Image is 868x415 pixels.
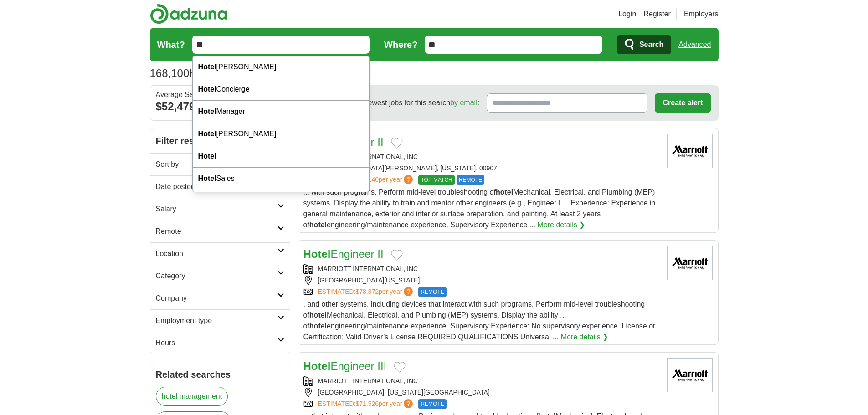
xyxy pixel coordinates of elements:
label: What? [157,38,185,51]
strong: Hotel [198,63,216,71]
div: $52,479 [156,98,284,115]
strong: Hotel [198,152,216,160]
button: Add to favorite jobs [391,138,403,149]
strong: Hotel [198,85,216,93]
h2: Location [156,248,277,259]
span: ... with such programs. Perform mid-level troubleshooting of Mechanical, Electrical, and Plumbing... [303,188,656,229]
a: Register [643,9,671,20]
span: Search [639,36,663,54]
a: ESTIMATED:$71,526per year? [318,399,415,409]
span: $78,872 [355,288,379,295]
button: Search [617,35,671,54]
a: MARRIOTT INTERNATIONAL, INC [318,265,418,272]
h2: Remote [156,226,277,237]
a: Advanced [678,36,711,54]
h2: Related searches [156,368,284,381]
h2: Employment type [156,315,277,326]
span: Receive the newest jobs for this search : [324,97,479,108]
strong: Hotel [303,360,331,372]
img: Marriott International logo [667,246,713,280]
div: Concierge [193,78,370,101]
a: Employers [684,9,719,20]
span: REMOTE [457,175,484,185]
strong: hotel [309,322,327,330]
div: Average Salary [156,91,284,98]
a: Location [150,242,290,265]
a: MARRIOTT INTERNATIONAL, INC [318,377,418,384]
span: TOP MATCH [418,175,454,185]
strong: hotel [309,311,327,319]
a: Employment type [150,309,290,332]
span: REMOTE [418,287,446,297]
a: ESTIMATED:$78,872per year? [318,287,415,297]
strong: hotel [309,221,327,229]
a: by email [450,99,478,107]
a: More details ❯ [538,220,586,231]
a: HotelEngineer III [303,360,387,372]
h2: Company [156,293,277,304]
div: Manager [193,101,370,123]
h2: Category [156,271,277,282]
a: Login [618,9,636,20]
h2: Filter results [150,128,290,153]
a: Sort by [150,153,290,175]
strong: Hotel [303,248,331,260]
span: $71,526 [355,400,379,407]
span: 168,100 [150,65,190,82]
div: [GEOGRAPHIC_DATA], [US_STATE][GEOGRAPHIC_DATA] [303,388,660,397]
span: ? [404,175,413,184]
button: Add to favorite jobs [394,362,406,373]
h2: Date posted [156,181,277,192]
label: Where? [384,38,417,51]
div: Chef [193,190,370,212]
a: More details ❯ [561,332,609,343]
a: Company [150,287,290,309]
a: Hours [150,332,290,354]
strong: Hotel [198,130,216,138]
div: [GEOGRAPHIC_DATA][US_STATE] [303,276,660,285]
div: [PERSON_NAME] [193,123,370,145]
strong: Hotel [198,174,216,182]
button: Add to favorite jobs [391,250,403,261]
a: Salary [150,198,290,220]
h2: Sort by [156,159,277,170]
span: ? [404,399,413,408]
a: Remote [150,220,290,242]
a: hotel management [156,387,228,406]
h2: Salary [156,204,277,215]
span: , and other systems, including devices that interact with such programs. Perform mid-level troubl... [303,300,656,341]
div: Sales [193,168,370,190]
div: [PERSON_NAME] [193,56,370,78]
img: Marriott International logo [667,358,713,392]
span: REMOTE [418,399,446,409]
a: Category [150,265,290,287]
a: HotelEngineer II [303,248,384,260]
strong: Hotel [198,108,216,115]
button: Create alert [655,93,710,113]
h1: Hotel Jobs in [GEOGRAPHIC_DATA] [150,67,370,79]
h2: Hours [156,338,277,348]
a: Date posted [150,175,290,198]
img: Adzuna logo [150,4,227,24]
div: [GEOGRAPHIC_DATA][PERSON_NAME], [US_STATE], 00907 [303,164,660,173]
strong: hotel [496,188,513,196]
span: ? [404,287,413,296]
img: Marriott International logo [667,134,713,168]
